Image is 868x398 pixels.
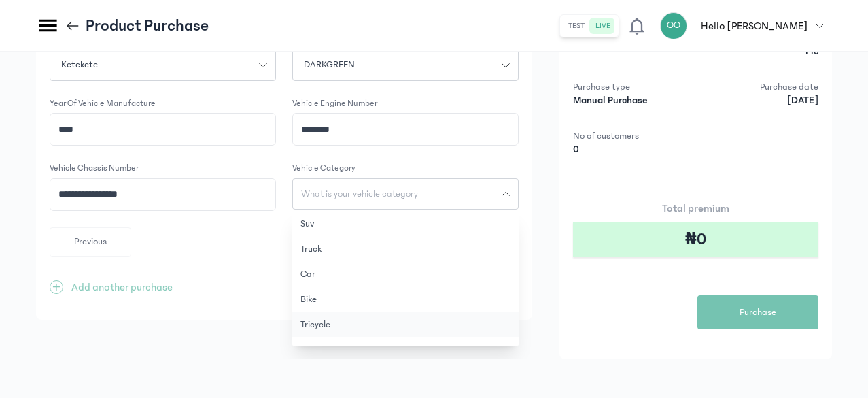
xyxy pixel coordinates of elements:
p: Purchase type [573,80,692,94]
button: Ketekete [50,50,276,81]
p: Product Purchase [86,15,209,37]
p: 0 [573,143,692,156]
label: Vehicle Engine Number [292,97,377,111]
button: Purchase [697,295,818,329]
span: + [50,280,63,294]
button: +Add another purchase [50,279,173,295]
p: Hello [PERSON_NAME] [701,18,808,34]
button: Car [292,262,519,287]
button: live [590,18,616,34]
label: Vehicle Category [292,162,355,176]
p: No of customers [573,129,692,143]
button: Tricycle [292,312,519,337]
p: Add another purchase [71,279,173,295]
button: Bike [292,287,519,312]
button: Motorcycle [292,337,519,363]
span: DARKGREEN [296,58,363,72]
button: DARKGREEN [292,50,519,81]
span: Previous [74,235,107,249]
span: Purchase [740,305,776,320]
label: Year of vehicle manufacture [50,97,156,111]
div: ₦0 [573,222,818,257]
button: What is your vehicle category [292,178,519,210]
button: OOHello [PERSON_NAME] [660,12,832,39]
button: test [563,18,590,34]
div: OO [660,12,687,39]
label: Vehicle Chassis Number [50,162,139,176]
p: Total premium [573,200,818,216]
p: [DATE] [699,94,818,107]
button: Previous [50,227,131,257]
p: Purchase date [699,80,818,94]
span: Ketekete [53,58,106,72]
button: Truck [292,237,519,262]
p: Manual Purchase [573,94,692,107]
span: What is your vehicle category [293,189,426,199]
button: Suv [292,212,519,237]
